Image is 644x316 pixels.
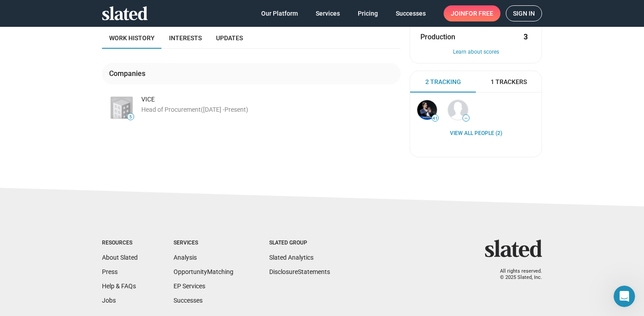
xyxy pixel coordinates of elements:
a: Pricing [351,5,385,21]
div: Services [174,240,233,247]
span: Head of Procurement [141,106,201,113]
a: View all People (2) [450,130,502,137]
a: Jobs [102,297,116,304]
div: Slated Group [269,240,330,247]
span: Successes [396,5,426,21]
a: Successes [389,5,433,21]
div: Companies [109,69,149,78]
span: Work history [109,34,155,42]
a: Press [102,268,118,275]
span: Join [451,5,493,21]
span: 1 Trackers [491,78,527,86]
span: 5 [127,114,134,120]
span: Services [316,5,340,21]
span: Pricing [358,5,378,21]
a: Sign in [506,5,542,21]
a: OpportunityMatching [174,268,233,275]
span: — [463,116,469,121]
a: Our Platform [254,5,305,21]
a: Slated Analytics [269,254,314,261]
span: Present [225,106,246,113]
a: Updates [209,27,250,49]
strong: 3 [524,32,528,42]
a: Help & FAQs [102,282,136,290]
span: ([DATE] - ) [201,106,248,113]
div: Resources [102,240,138,247]
span: Sign in [513,6,535,21]
span: Our Platform [261,5,298,21]
span: Updates [216,34,243,42]
a: Services [309,5,347,21]
a: Joinfor free [444,5,500,21]
img: VICE [111,97,132,118]
span: for free [465,5,493,21]
span: 41 [432,116,438,121]
a: Interests [162,27,209,49]
a: EP Services [174,282,205,290]
iframe: Intercom live chat [614,286,635,307]
img: Stephan Paternot [417,100,437,120]
p: All rights reserved. © 2025 Slated, Inc. [491,268,542,281]
img: David Lopez [448,100,468,120]
button: Learn about scores [420,49,531,56]
span: Interests [169,34,202,42]
a: Work history [102,27,162,49]
span: Production [420,32,455,42]
div: VICE [141,95,401,104]
a: Analysis [174,254,197,261]
a: About Slated [102,254,138,261]
span: 2 Tracking [425,78,461,86]
a: Successes [174,297,203,304]
a: DisclosureStatements [269,268,330,275]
